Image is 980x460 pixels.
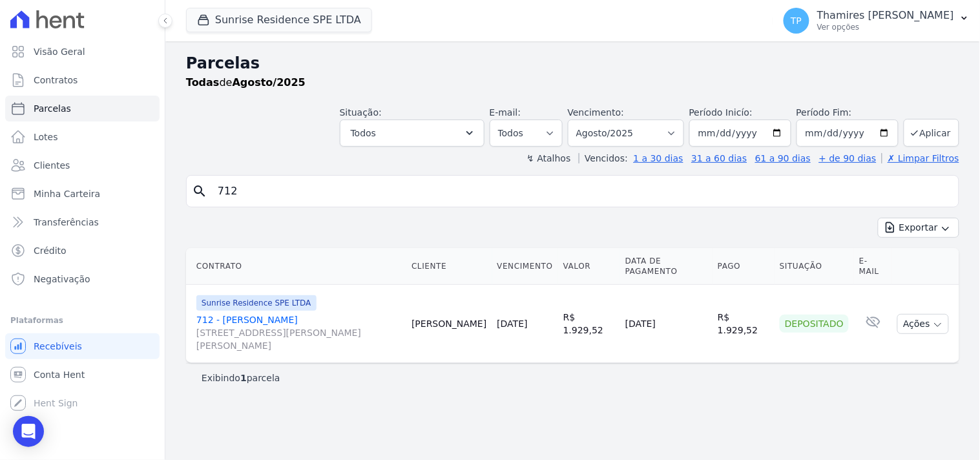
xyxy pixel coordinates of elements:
[620,248,713,285] th: Data de Pagamento
[192,183,207,199] i: search
[5,67,160,93] a: Contratos
[34,102,71,115] span: Parcelas
[34,45,85,58] span: Visão Geral
[233,76,306,89] strong: Agosto/2025
[775,248,854,285] th: Situação
[34,187,100,200] span: Minha Carteira
[713,248,775,285] th: Pago
[490,107,521,118] label: E-mail:
[340,107,382,118] label: Situação:
[13,416,44,447] div: Open Intercom Messenger
[240,373,247,383] b: 1
[5,181,160,207] a: Minha Carteira
[817,9,954,22] p: Thamires [PERSON_NAME]
[406,285,492,363] td: [PERSON_NAME]
[196,295,317,311] span: Sunrise Residence SPE LTDA
[406,248,492,285] th: Cliente
[558,248,620,285] th: Valor
[5,333,160,359] a: Recebíveis
[773,3,980,39] button: TP Thamires [PERSON_NAME] Ver opções
[5,96,160,121] a: Parcelas
[620,285,713,363] td: [DATE]
[10,313,154,328] div: Plataformas
[34,244,67,257] span: Crédito
[210,178,954,204] input: Buscar por nome do lote ou do cliente
[755,153,811,163] a: 61 a 90 dias
[34,273,90,286] span: Negativação
[34,340,82,353] span: Recebíveis
[854,248,892,285] th: E-mail
[558,285,620,363] td: R$ 1.929,52
[5,266,160,292] a: Negativação
[526,153,570,163] label: ↯ Atalhos
[713,285,775,363] td: R$ 1.929,52
[5,209,160,235] a: Transferências
[186,8,372,32] button: Sunrise Residence SPE LTDA
[5,152,160,178] a: Clientes
[492,248,558,285] th: Vencimento
[186,52,959,75] h2: Parcelas
[351,125,376,141] span: Todos
[34,216,99,229] span: Transferências
[878,218,959,238] button: Exportar
[5,362,160,388] a: Conta Hent
[780,315,849,333] div: Depositado
[340,120,485,147] button: Todos
[691,153,747,163] a: 31 a 60 dias
[34,368,85,381] span: Conta Hent
[817,22,954,32] p: Ver opções
[5,124,160,150] a: Lotes
[202,371,280,384] p: Exibindo parcela
[689,107,753,118] label: Período Inicío:
[497,319,528,329] a: [DATE]
[791,16,802,25] span: TP
[34,159,70,172] span: Clientes
[568,107,624,118] label: Vencimento:
[186,75,306,90] p: de
[904,119,959,147] button: Aplicar
[5,238,160,264] a: Crédito
[5,39,160,65] a: Visão Geral
[634,153,683,163] a: 1 a 30 dias
[34,74,78,87] span: Contratos
[897,314,949,334] button: Ações
[186,76,220,89] strong: Todas
[797,106,899,120] label: Período Fim:
[882,153,959,163] a: ✗ Limpar Filtros
[186,248,406,285] th: Contrato
[34,131,58,143] span: Lotes
[819,153,877,163] a: + de 90 dias
[196,313,401,352] a: 712 - [PERSON_NAME][STREET_ADDRESS][PERSON_NAME][PERSON_NAME]
[579,153,628,163] label: Vencidos:
[196,326,401,352] span: [STREET_ADDRESS][PERSON_NAME][PERSON_NAME]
